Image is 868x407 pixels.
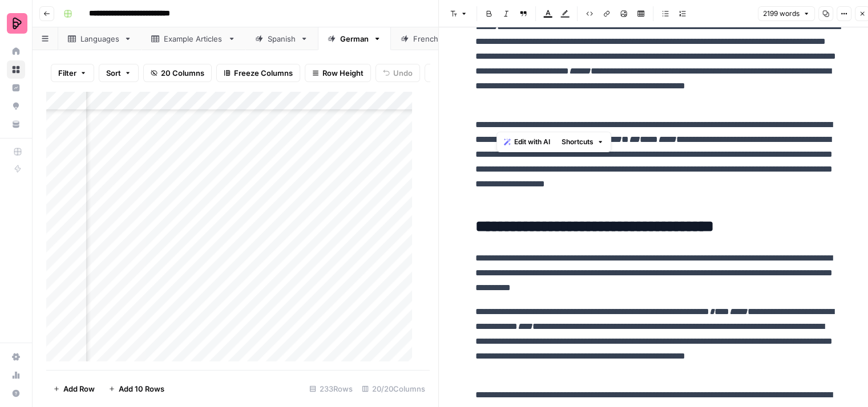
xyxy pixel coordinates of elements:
[7,9,25,38] button: Workspace: Preply
[106,67,121,79] span: Sort
[80,33,119,44] div: Languages
[305,380,357,398] div: 233 Rows
[164,33,223,44] div: Example Articles
[562,137,594,147] span: Shortcuts
[102,380,171,398] button: Add 10 Rows
[7,79,25,97] a: Insights
[143,64,212,82] button: 20 Columns
[63,383,95,394] span: Add Row
[46,380,102,398] button: Add Row
[7,97,25,115] a: Opportunities
[119,383,164,394] span: Add 10 Rows
[763,9,800,19] span: 2199 words
[234,67,293,79] span: Freeze Columns
[376,64,420,82] button: Undo
[268,33,296,44] div: Spanish
[7,384,25,402] button: Help + Support
[51,64,94,82] button: Filter
[318,27,391,50] a: German
[7,348,25,366] a: Settings
[322,67,364,79] span: Row Height
[393,67,413,79] span: Undo
[7,60,25,79] a: Browse
[99,64,139,82] button: Sort
[7,115,25,133] a: Your Data
[305,64,371,82] button: Row Height
[245,27,318,50] a: Spanish
[7,42,25,60] a: Home
[58,67,76,79] span: Filter
[499,135,555,149] button: Edit with AI
[758,6,815,21] button: 2199 words
[413,33,439,44] div: French
[142,27,245,50] a: Example Articles
[557,135,608,149] button: Shortcuts
[58,27,142,50] a: Languages
[357,380,430,398] div: 20/20 Columns
[340,33,369,44] div: German
[216,64,300,82] button: Freeze Columns
[514,137,550,147] span: Edit with AI
[391,27,461,50] a: French
[7,13,27,34] img: Preply Logo
[7,366,25,384] a: Usage
[161,67,204,79] span: 20 Columns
